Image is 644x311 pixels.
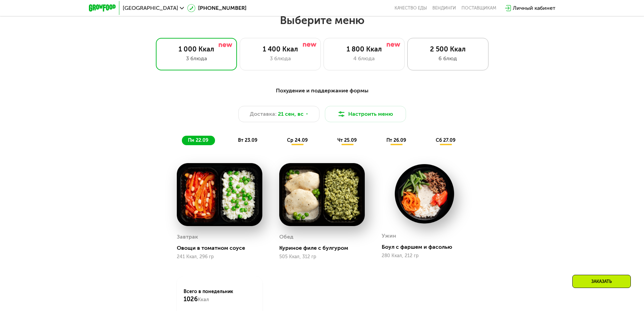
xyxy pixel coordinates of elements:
[331,45,398,53] div: 1 800 Ккал
[184,288,256,303] div: Всего в понедельник
[325,106,406,122] button: Настроить меню
[123,5,178,11] span: [GEOGRAPHIC_DATA]
[382,253,467,259] div: 280 Ккал, 212 гр
[337,137,357,143] span: чт 25.09
[177,254,262,260] div: 241 Ккал, 296 гр
[247,45,314,53] div: 1 400 Ккал
[177,232,198,242] div: Завтрак
[22,14,622,27] h2: Выберите меню
[279,245,370,251] div: Куриное филе с булгуром
[382,244,473,250] div: Боул с фаршем и фасолью
[513,4,555,12] div: Личный кабинет
[122,87,522,95] div: Похудение и поддержание формы
[238,137,257,143] span: вт 23.09
[247,54,314,63] div: 3 блюда
[386,137,406,143] span: пт 26.09
[461,5,496,11] div: поставщикам
[163,45,230,53] div: 1 000 Ккал
[414,45,481,53] div: 2 500 Ккал
[414,54,481,63] div: 6 блюд
[250,110,277,118] span: Доставка:
[395,5,427,11] a: Качество еды
[187,4,246,12] a: [PHONE_NUMBER]
[331,54,398,63] div: 4 блюда
[279,232,293,242] div: Обед
[163,54,230,63] div: 3 блюда
[432,5,456,11] a: Вендинги
[279,254,365,260] div: 505 Ккал, 312 гр
[278,110,304,118] span: 21 сен, вс
[188,137,208,143] span: пн 22.09
[436,137,455,143] span: сб 27.09
[287,137,308,143] span: ср 24.09
[177,245,268,251] div: Овощи в томатном соусе
[184,295,198,303] span: 1026
[198,297,209,303] span: Ккал
[572,275,631,288] div: Заказать
[382,231,396,241] div: Ужин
